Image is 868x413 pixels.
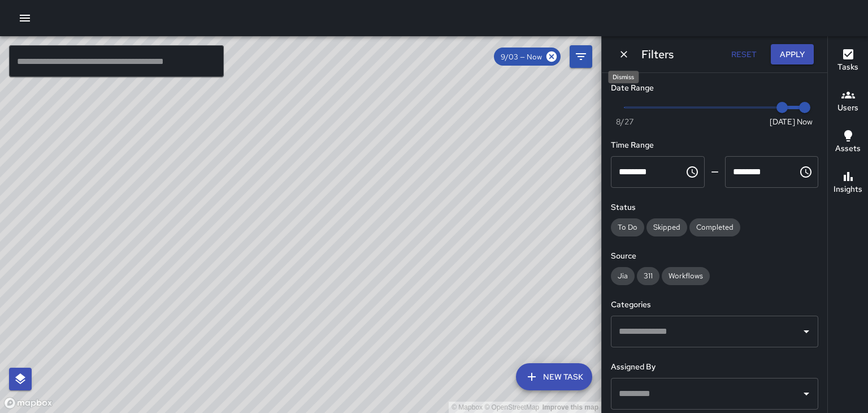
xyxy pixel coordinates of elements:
span: 9/03 — Now [494,52,549,62]
div: Skipped [646,218,687,236]
button: Tasks [828,41,868,81]
button: Reset [726,44,762,65]
span: 311 [637,271,659,281]
button: Open [798,324,814,339]
button: Choose time, selected time is 12:00 AM [681,161,704,183]
h6: Filters [641,45,674,63]
span: Skipped [646,222,687,232]
div: Completed [689,218,740,236]
button: Dismiss [615,46,632,63]
div: Dismiss [608,71,639,83]
button: Choose time, selected time is 11:59 PM [795,161,817,183]
h6: Assigned By [611,361,818,373]
div: 311 [637,267,659,285]
button: Apply [771,44,814,65]
h6: Status [611,201,818,214]
h6: Categories [611,299,818,311]
button: Filters [570,45,592,68]
span: Jia [611,271,635,281]
button: Users [828,81,868,122]
div: To Do [611,218,644,236]
h6: Time Range [611,139,818,152]
h6: Assets [835,143,861,155]
span: Completed [689,222,740,232]
span: Workflows [662,271,710,281]
button: Insights [828,163,868,204]
button: Assets [828,122,868,163]
div: 9/03 — Now [494,48,561,66]
button: New Task [516,363,592,390]
span: 8/27 [616,116,633,127]
button: Open [798,386,814,402]
h6: Tasks [837,61,858,74]
div: Workflows [662,267,710,285]
h6: Insights [834,183,862,196]
h6: Date Range [611,82,818,94]
span: Now [797,116,813,127]
h6: Users [837,102,858,114]
h6: Source [611,250,818,263]
span: [DATE] [770,116,795,127]
span: To Do [611,222,644,232]
div: Jia [611,267,635,285]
